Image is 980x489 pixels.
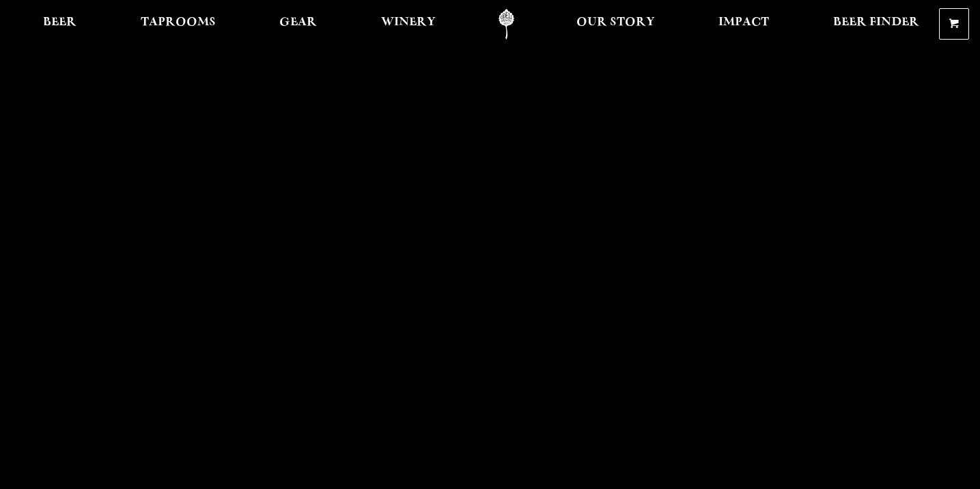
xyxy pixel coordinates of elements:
[833,17,919,28] span: Beer Finder
[824,9,928,40] a: Beer Finder
[576,17,655,28] span: Our Story
[132,9,225,40] a: Taprooms
[141,17,216,28] span: Taprooms
[43,17,76,28] span: Beer
[34,9,85,40] a: Beer
[381,17,436,28] span: Winery
[279,17,317,28] span: Gear
[481,9,532,40] a: Odell Home
[568,9,664,40] a: Our Story
[372,9,445,40] a: Winery
[270,9,326,40] a: Gear
[710,9,778,40] a: Impact
[718,17,769,28] span: Impact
